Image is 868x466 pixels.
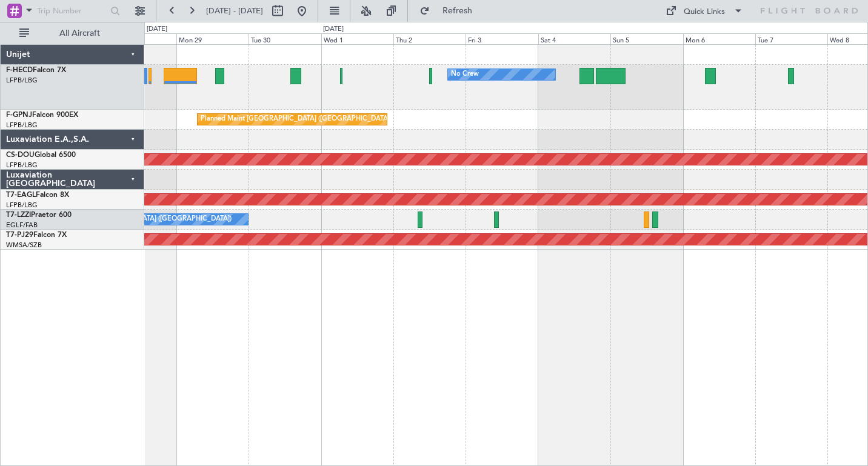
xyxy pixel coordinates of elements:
div: No Crew [451,65,479,84]
div: Thu 2 [393,33,466,44]
span: All Aircraft [32,29,128,38]
a: LFPB/LBG [6,76,38,85]
a: T7-LZZIPraetor 600 [6,211,72,219]
a: LFPB/LBG [6,161,38,170]
span: T7-EAGL [6,191,36,199]
a: T7-PJ29Falcon 7X [6,231,67,239]
div: [DATE] [323,24,344,35]
a: WMSA/SZB [6,241,42,250]
div: Quick Links [684,6,725,18]
a: F-GPNJFalcon 900EX [6,112,78,119]
div: Planned Maint [GEOGRAPHIC_DATA] ([GEOGRAPHIC_DATA]) [201,110,392,128]
button: All Aircraft [13,24,132,43]
a: LFPB/LBG [6,121,38,130]
div: Sat 4 [538,33,610,44]
div: Fri 3 [466,33,538,44]
a: T7-EAGLFalcon 8X [6,191,69,199]
span: F-GPNJ [6,112,32,119]
span: T7-PJ29 [6,231,33,239]
div: Sun 5 [610,33,683,44]
button: Refresh [414,1,487,21]
span: [DATE] - [DATE] [206,5,263,16]
div: Tue 30 [249,33,321,44]
div: Mon 29 [176,33,249,44]
div: [DATE] [147,24,167,35]
div: Tue 7 [755,33,827,44]
button: Quick Links [659,1,749,21]
a: EGLF/FAB [6,221,38,230]
div: Mon 6 [683,33,755,44]
span: CS-DOU [6,151,35,159]
span: F-HECD [6,67,33,74]
span: T7-LZZI [6,211,31,219]
a: LFPB/LBG [6,201,38,210]
div: Wed 1 [321,33,393,44]
input: Trip Number [37,2,107,20]
a: F-HECDFalcon 7X [6,67,66,74]
a: CS-DOUGlobal 6500 [6,151,76,159]
span: Refresh [432,7,483,15]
